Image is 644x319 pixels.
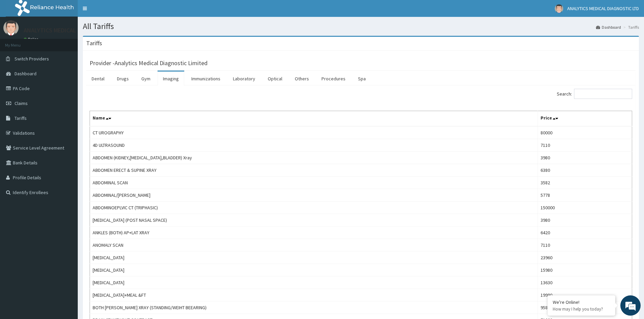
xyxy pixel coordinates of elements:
p: How may I help you today? [553,306,610,312]
th: Price [538,111,632,127]
a: Gym [136,72,156,86]
a: Others [289,72,314,86]
h3: Tariffs [86,40,102,46]
td: [MEDICAL_DATA] [90,264,538,276]
a: Online [24,37,40,42]
td: 6420 [538,227,632,239]
td: 4D ULTRASOUND [90,139,538,152]
span: Tariffs [15,115,27,121]
td: 23960 [538,251,632,264]
p: ANALYTICS MEDICAL DIAGNOSTIC LTD [24,27,121,33]
td: [MEDICAL_DATA] [90,276,538,289]
th: Name [90,111,538,127]
td: [MEDICAL_DATA] (POST NASAL SPACE) [90,214,538,227]
td: ABDOMINAL/[PERSON_NAME] [90,189,538,202]
td: 3980 [538,214,632,227]
td: 150000 [538,202,632,214]
td: ABDOMINAL SCAN [90,177,538,189]
td: ABDOMINOEPLVIC CT (TRIPHASIC) [90,202,538,214]
label: Search: [557,89,632,99]
span: Claims [15,100,28,106]
td: ANOMALY SCAN [90,239,538,251]
td: 13630 [538,276,632,289]
td: 6380 [538,164,632,177]
h3: Provider - Analytics Medical Diagnostic Limited [90,60,208,66]
a: Immunizations [186,72,226,86]
a: Dental [86,72,110,86]
td: 7110 [538,139,632,152]
span: Dashboard [15,71,37,77]
a: Procedures [316,72,351,86]
td: ABDOMEN ERECT & SUPINE XRAY [90,164,538,177]
a: Dashboard [596,24,621,30]
td: [MEDICAL_DATA] [90,251,538,264]
td: [MEDICAL_DATA]+MEAL &FT [90,289,538,301]
td: 7110 [538,239,632,251]
td: ABDOMEN (KIDNEY,[MEDICAL_DATA],BLADDER) Xray [90,152,538,164]
td: 9580 [538,301,632,314]
a: Drugs [112,72,134,86]
td: 80000 [538,126,632,139]
li: Tariffs [622,24,639,30]
span: Switch Providers [15,56,49,62]
img: User Image [3,20,19,35]
td: BOTH [PERSON_NAME] XRAY (STANDING/WEIHT BEEARING) [90,301,538,314]
h1: All Tariffs [83,22,639,31]
a: Spa [353,72,371,86]
td: 15980 [538,264,632,276]
span: ANALYTICS MEDICAL DIAGNOSTIC LTD [567,5,639,11]
td: CT UROGRAPHY [90,126,538,139]
a: Imaging [158,72,184,86]
div: We're Online! [553,299,610,305]
td: ANKLES (BOTH) AP+LAT XRAY [90,227,538,239]
td: 3980 [538,152,632,164]
a: Laboratory [228,72,261,86]
td: 19990 [538,289,632,301]
a: Optical [262,72,288,86]
img: User Image [555,4,563,13]
td: 3582 [538,177,632,189]
input: Search: [574,89,632,99]
td: 5778 [538,189,632,202]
